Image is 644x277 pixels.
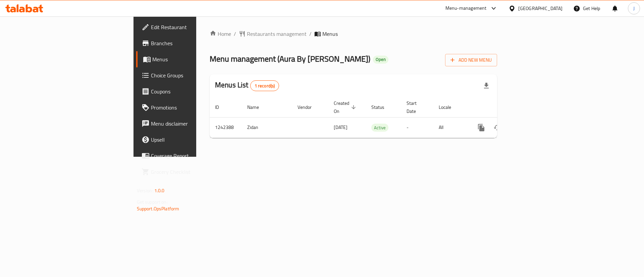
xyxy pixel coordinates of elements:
[137,186,153,195] span: Version:
[334,123,347,132] span: [DATE]
[309,30,312,38] li: /
[136,132,241,148] a: Upsell
[210,51,370,66] span: Menu management ( Aura By [PERSON_NAME] )
[247,103,268,111] span: Name
[151,120,236,128] span: Menu disclaimer
[151,152,236,160] span: Coverage Report
[136,19,241,35] a: Edit Restaurant
[407,99,425,115] span: Start Date
[433,117,468,138] td: All
[373,57,388,62] span: Open
[445,54,497,66] button: Add New Menu
[439,103,460,111] span: Locale
[152,55,236,63] span: Menus
[136,116,241,132] a: Menu disclaimer
[478,78,494,94] div: Export file
[251,83,279,89] span: 1 record(s)
[334,99,358,115] span: Created On
[215,80,279,91] h2: Menus List
[136,148,241,164] a: Coverage Report
[468,97,543,118] th: Actions
[373,56,388,64] div: Open
[489,120,505,136] button: Change Status
[450,56,492,64] span: Add New Menu
[151,168,236,176] span: Grocery Checklist
[371,124,388,132] span: Active
[154,186,165,195] span: 1.0.0
[518,5,562,12] div: [GEOGRAPHIC_DATA]
[136,164,241,180] a: Grocery Checklist
[151,39,236,47] span: Branches
[401,117,433,138] td: -
[371,103,393,111] span: Status
[239,30,307,38] a: Restaurants management
[137,198,168,206] span: Get support on:
[210,97,543,138] table: enhanced table
[473,120,489,136] button: more
[136,67,241,83] a: Choice Groups
[136,51,241,67] a: Menus
[137,204,179,213] a: Support.OpsPlatform
[151,87,236,95] span: Coupons
[633,5,635,12] span: J
[136,35,241,51] a: Branches
[151,23,236,31] span: Edit Restaurant
[136,83,241,99] a: Coupons
[242,117,292,138] td: Zidan
[250,80,279,91] div: Total records count
[298,103,320,111] span: Vendor
[151,71,236,79] span: Choice Groups
[322,30,338,38] span: Menus
[136,99,241,116] a: Promotions
[247,30,307,38] span: Restaurants management
[215,103,228,111] span: ID
[210,30,497,38] nav: breadcrumb
[445,4,487,12] div: Menu-management
[151,103,236,112] span: Promotions
[151,136,236,144] span: Upsell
